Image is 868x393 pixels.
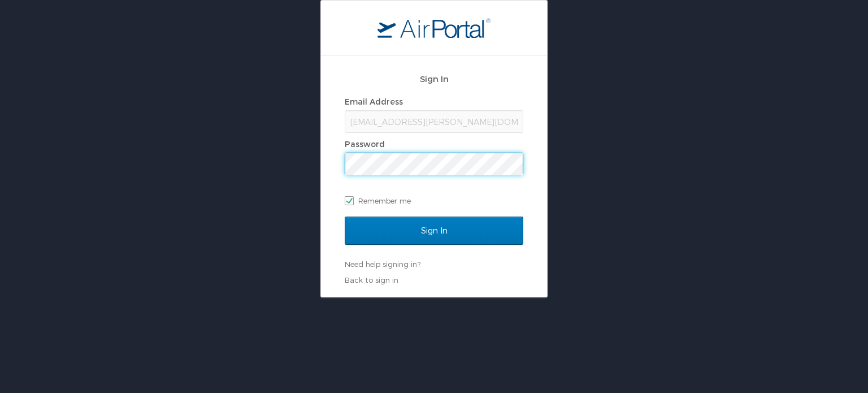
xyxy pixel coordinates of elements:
h2: Sign In [345,72,523,85]
a: Need help signing in? [345,260,420,269]
a: Back to sign in [345,275,398,284]
label: Password [345,139,385,149]
img: logo [377,18,491,38]
input: Sign In [345,217,523,245]
label: Remember me [345,192,523,209]
label: Email Address [345,97,403,106]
